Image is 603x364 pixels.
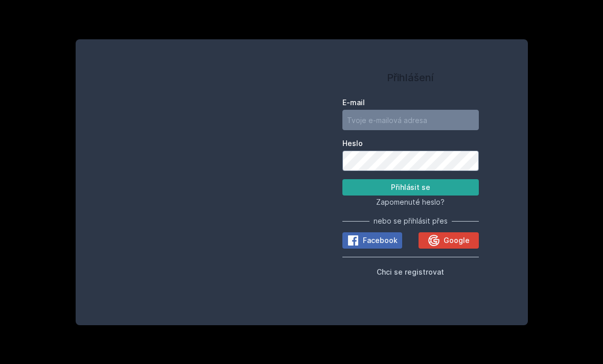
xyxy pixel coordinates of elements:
[376,198,445,206] span: Zapomenuté heslo?
[377,268,444,276] span: Chci se registrovat
[342,70,479,85] h1: Přihlášení
[419,232,478,249] button: Google
[342,110,479,130] input: Tvoje e-mailová adresa
[377,265,444,278] button: Chci se registrovat
[342,98,479,108] label: E-mail
[342,179,479,196] button: Přihlásit se
[342,232,402,249] button: Facebook
[342,138,479,149] label: Heslo
[363,235,398,246] span: Facebook
[444,235,470,246] span: Google
[374,216,448,226] span: nebo se přihlásit přes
